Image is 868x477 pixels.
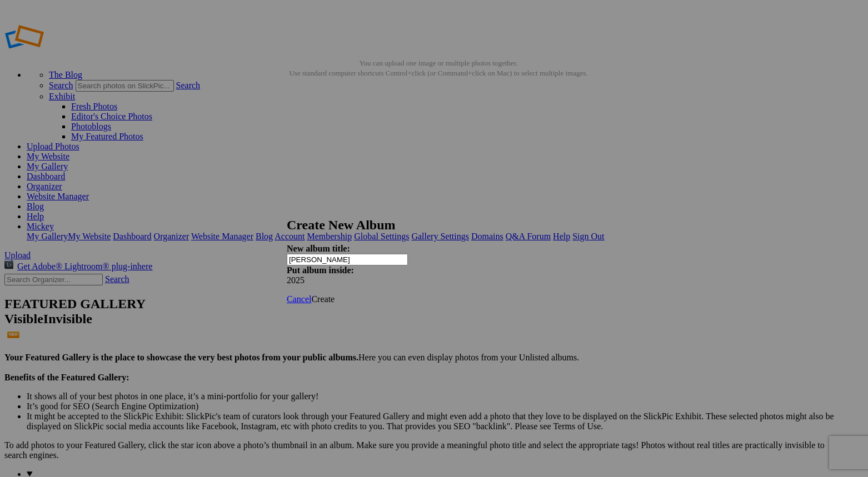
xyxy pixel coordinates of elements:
[311,294,335,304] span: Create
[287,244,350,253] strong: New album title:
[287,275,305,285] span: 2025
[287,218,581,233] h2: Create New Album
[287,294,311,304] a: Cancel
[287,265,354,275] strong: Put album inside:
